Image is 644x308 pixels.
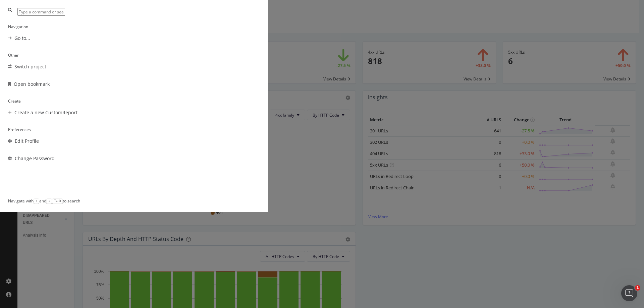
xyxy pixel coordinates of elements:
[14,109,77,116] div: Create a new CustomReport
[52,198,63,204] kbd: Tab
[635,285,640,291] span: 1
[8,24,260,29] div: Navigation
[8,98,260,104] div: Create
[15,155,55,162] div: Change Password
[8,198,52,204] div: Navigate with and
[17,8,65,16] input: Type a command or search…
[14,81,50,87] div: Open bookmark
[8,52,260,58] div: Other
[14,35,30,42] div: Go to...
[52,198,80,204] div: to search
[15,138,39,144] div: Edit Profile
[14,63,46,70] div: Switch project
[8,127,260,132] div: Preferences
[46,198,52,204] kbd: ↓
[34,198,39,204] kbd: ↑
[621,285,637,301] iframe: Intercom live chat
